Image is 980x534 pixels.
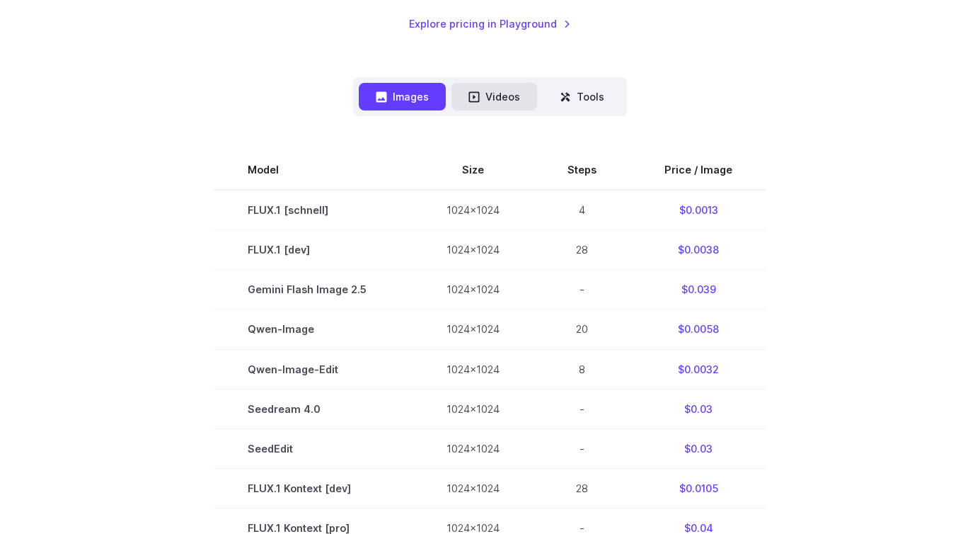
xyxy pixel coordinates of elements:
[451,83,537,110] button: Videos
[409,16,571,32] a: Explore pricing in Playground
[630,428,766,468] td: $0.03
[630,309,766,349] td: $0.0058
[214,150,413,190] th: Model
[413,389,534,428] td: 1024x1024
[534,230,630,270] td: 28
[630,190,766,230] td: $0.0013
[413,230,534,270] td: 1024x1024
[214,309,413,349] td: Qwen-Image
[534,190,630,230] td: 4
[413,270,534,309] td: 1024x1024
[630,230,766,270] td: $0.0038
[248,281,379,297] span: Gemini Flash Image 2.5
[413,349,534,389] td: 1024x1024
[630,468,766,508] td: $0.0105
[630,389,766,428] td: $0.03
[413,190,534,230] td: 1024x1024
[534,309,630,349] td: 20
[534,468,630,508] td: 28
[630,270,766,309] td: $0.039
[534,428,630,468] td: -
[534,270,630,309] td: -
[214,428,413,468] td: SeedEdit
[534,389,630,428] td: -
[359,83,446,110] button: Images
[413,428,534,468] td: 1024x1024
[543,83,621,110] button: Tools
[413,150,534,190] th: Size
[630,150,766,190] th: Price / Image
[630,349,766,389] td: $0.0032
[413,309,534,349] td: 1024x1024
[534,150,630,190] th: Steps
[413,468,534,508] td: 1024x1024
[214,468,413,508] td: FLUX.1 Kontext [dev]
[214,190,413,230] td: FLUX.1 [schnell]
[214,389,413,428] td: Seedream 4.0
[214,349,413,389] td: Qwen-Image-Edit
[534,349,630,389] td: 8
[214,230,413,270] td: FLUX.1 [dev]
